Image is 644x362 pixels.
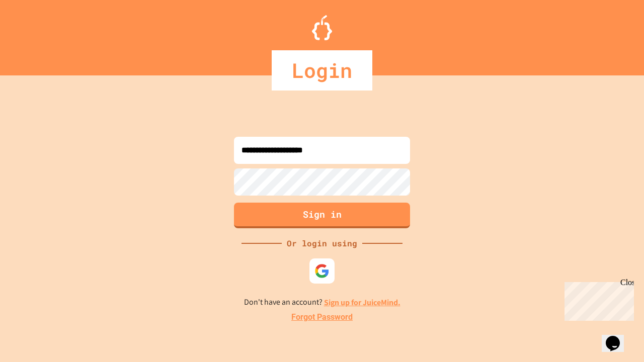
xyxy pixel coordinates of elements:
div: Or login using [282,237,362,249]
div: Chat with us now!Close [4,4,69,64]
p: Don't have an account? [244,296,400,309]
iframe: chat widget [560,278,634,321]
a: Forgot Password [291,311,353,323]
img: google-icon.svg [314,263,330,279]
a: Sign up for JuiceMind. [324,297,400,308]
button: Sign in [234,203,410,228]
div: Login [272,50,372,90]
iframe: chat widget [602,322,634,352]
img: Logo.svg [312,15,332,40]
